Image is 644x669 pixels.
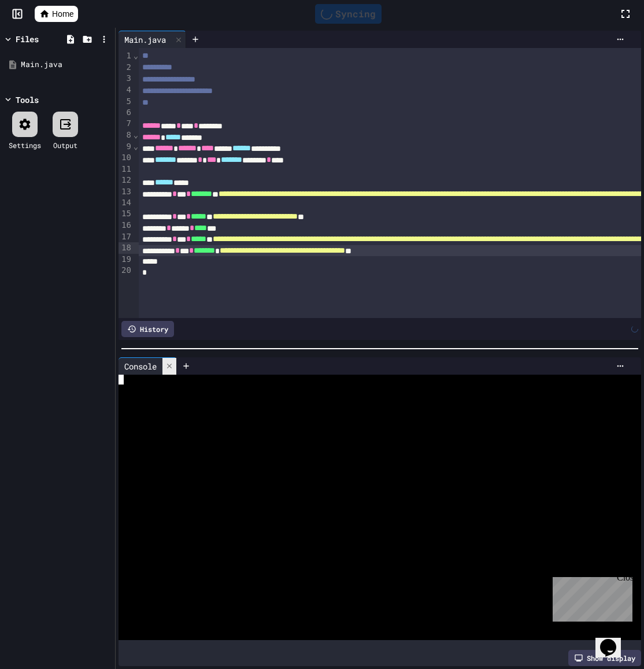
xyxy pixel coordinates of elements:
[119,84,133,96] div: 4
[595,623,632,657] iframe: chat widget
[16,94,39,106] div: Tools
[52,8,73,20] span: Home
[119,186,133,198] div: 13
[16,33,39,45] div: Files
[119,34,172,46] div: Main.java
[119,50,133,62] div: 1
[119,130,133,141] div: 8
[119,265,133,276] div: 20
[119,242,133,254] div: 18
[133,51,139,60] span: Fold line
[119,152,133,164] div: 10
[119,360,162,372] div: Console
[119,62,133,73] div: 2
[133,130,139,139] span: Fold line
[119,96,133,108] div: 5
[21,59,111,71] div: Main.java
[119,31,186,48] div: Main.java
[119,175,133,186] div: 12
[119,231,133,243] div: 17
[119,73,133,84] div: 3
[119,357,177,375] div: Console
[9,140,41,150] div: Settings
[121,321,174,337] div: History
[548,572,632,622] iframe: chat widget
[119,197,133,208] div: 14
[5,5,80,73] div: Chat with us now!Close
[119,107,133,118] div: 6
[119,254,133,265] div: 19
[119,118,133,130] div: 7
[119,208,133,220] div: 15
[568,650,641,666] div: Show display
[35,6,78,22] a: Home
[315,4,382,24] div: Syncing
[119,141,133,153] div: 9
[53,140,77,150] div: Output
[119,164,133,175] div: 11
[133,142,139,151] span: Fold line
[119,220,133,231] div: 16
